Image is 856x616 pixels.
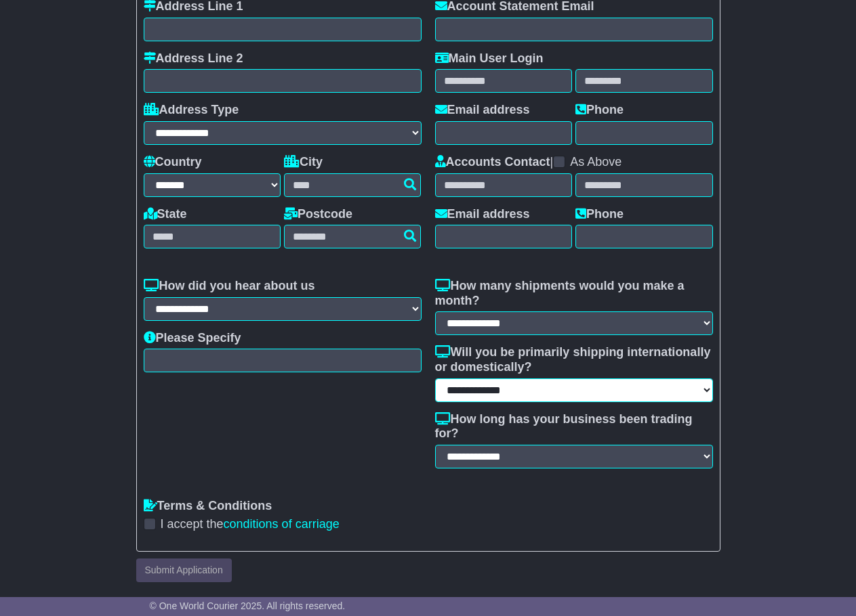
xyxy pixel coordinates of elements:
[136,558,232,582] button: Submit Application
[284,207,352,222] label: Postcode
[435,103,530,118] label: Email address
[435,412,713,441] label: How long has your business been trading for?
[144,499,272,514] label: Terms & Conditions
[435,279,713,308] label: How many shipments would you make a month?
[144,207,187,222] label: State
[144,51,243,66] label: Address Line 2
[150,600,346,611] span: © One World Courier 2025. All rights reserved.
[435,155,713,173] div: |
[284,155,323,170] label: City
[144,103,239,118] label: Address Type
[435,207,530,222] label: Email address
[144,155,202,170] label: Country
[224,517,340,531] a: conditions of carriage
[575,207,624,222] label: Phone
[435,345,713,374] label: Will you be primarily shipping internationally or domestically?
[144,279,315,294] label: How did you hear about us
[570,155,621,170] label: As Above
[144,331,241,346] label: Please Specify
[575,103,624,118] label: Phone
[435,155,550,170] label: Accounts Contact
[161,517,340,532] label: I accept the
[435,51,544,66] label: Main User Login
